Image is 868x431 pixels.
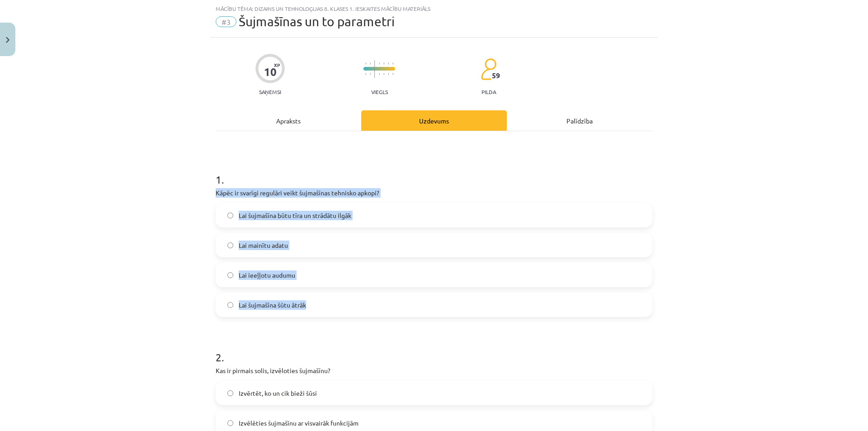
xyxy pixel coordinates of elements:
[388,62,389,65] img: icon-short-line-57e1e144782c952c97e751825c79c345078a6d821885a25fce030b3d8c18986b.svg
[379,73,380,75] img: icon-short-line-57e1e144782c952c97e751825c79c345078a6d821885a25fce030b3d8c18986b.svg
[264,66,277,78] div: 10
[239,270,295,280] span: Lai ieeļļotu audumu
[239,388,317,398] span: Izvērtēt, ko un cik bieži šūsi
[216,366,652,375] p: Kas ir pirmais solis, izvēloties šujmašīnu?
[481,89,496,95] p: pilda
[255,89,285,95] p: Saņemsi
[492,71,500,80] span: 59
[374,60,375,78] img: icon-long-line-d9ea69661e0d244f92f715978eff75569469978d946b2353a9bb055b3ed8787d.svg
[227,420,233,426] input: Izvēlēties šujmašīnu ar visvairāk funkcijām
[216,188,652,198] p: Kāpēc ir svarīgi regulāri veikt šujmašīnas tehnisko apkopi?
[507,110,652,131] div: Palīdzība
[239,418,359,428] span: Izvēlēties šujmašīnu ar visvairāk funkcijām
[239,300,306,310] span: Lai šujmašīna šūtu ātrāk
[227,272,233,278] input: Lai ieeļļotu audumu
[216,157,652,185] h1: 1 .
[392,73,393,75] img: icon-short-line-57e1e144782c952c97e751825c79c345078a6d821885a25fce030b3d8c18986b.svg
[370,62,371,65] img: icon-short-line-57e1e144782c952c97e751825c79c345078a6d821885a25fce030b3d8c18986b.svg
[216,5,652,12] div: Mācību tēma: Dizains un tehnoloģijas 8. klases 1. ieskaites mācību materiāls
[216,16,236,27] span: #3
[481,58,496,81] img: students-c634bb4e5e11cddfef0936a35e636f08e4e9abd3cc4e673bd6f9a4125e45ecb1.svg
[392,62,393,65] img: icon-short-line-57e1e144782c952c97e751825c79c345078a6d821885a25fce030b3d8c18986b.svg
[361,110,507,131] div: Uzdevums
[227,213,233,218] input: Lai šujmašīna būtu tīra un strādātu ilgāk
[239,241,288,250] span: Lai mainītu adatu
[371,89,388,95] p: Viegls
[239,14,395,29] span: Šujmašīnas un to parametri
[216,110,361,131] div: Apraksts
[239,211,351,220] span: Lai šujmašīna būtu tīra un strādātu ilgāk
[227,390,233,396] input: Izvērtēt, ko un cik bieži šūsi
[383,62,384,65] img: icon-short-line-57e1e144782c952c97e751825c79c345078a6d821885a25fce030b3d8c18986b.svg
[383,73,384,75] img: icon-short-line-57e1e144782c952c97e751825c79c345078a6d821885a25fce030b3d8c18986b.svg
[370,73,371,75] img: icon-short-line-57e1e144782c952c97e751825c79c345078a6d821885a25fce030b3d8c18986b.svg
[227,242,233,248] input: Lai mainītu adatu
[274,62,280,67] span: XP
[6,37,9,43] img: icon-close-lesson-0947bae3869378f0d4975bcd49f059093ad1ed9edebbc8119c70593378902aed.svg
[379,62,380,65] img: icon-short-line-57e1e144782c952c97e751825c79c345078a6d821885a25fce030b3d8c18986b.svg
[216,335,652,363] h1: 2 .
[365,73,366,75] img: icon-short-line-57e1e144782c952c97e751825c79c345078a6d821885a25fce030b3d8c18986b.svg
[365,62,366,65] img: icon-short-line-57e1e144782c952c97e751825c79c345078a6d821885a25fce030b3d8c18986b.svg
[388,73,389,75] img: icon-short-line-57e1e144782c952c97e751825c79c345078a6d821885a25fce030b3d8c18986b.svg
[227,302,233,308] input: Lai šujmašīna šūtu ātrāk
